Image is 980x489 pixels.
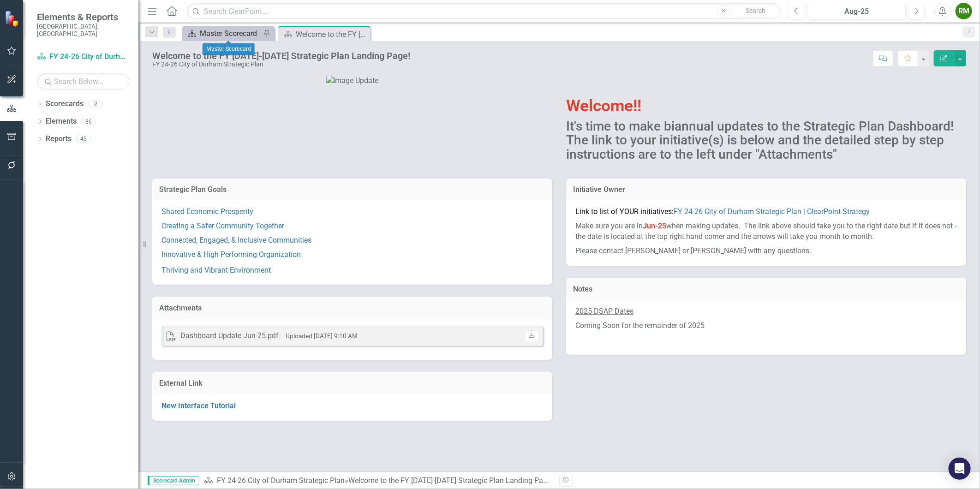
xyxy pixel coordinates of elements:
[575,244,957,256] p: Please contact [PERSON_NAME] or [PERSON_NAME] with any questions.
[159,379,545,388] h3: External Link
[203,43,255,55] div: Master Scorecard
[808,3,906,19] button: Aug-25
[148,476,199,485] span: Scorecard Admin
[161,266,271,274] a: Thriving and Vibrant Environment
[187,3,781,19] input: Search ClearPoint...
[76,135,91,143] div: 45
[161,207,253,216] a: Shared Economic Prosperity
[161,250,301,259] a: Innovative & High Performing Organization
[566,119,966,162] h2: It's time to make biannual updates to the Strategic Plan Dashboard! The link to your initiative(s...
[46,99,84,109] a: Scorecards
[746,7,765,14] span: Search
[152,51,410,61] div: Welcome to the FY [DATE]-[DATE] Strategic Plan Landing Page!
[949,458,971,480] div: Open Intercom Messenger
[159,304,545,312] h3: Attachments
[37,23,129,38] small: [GEOGRAPHIC_DATA], [GEOGRAPHIC_DATA]
[161,401,236,410] a: New Interface Tutorial
[180,331,279,341] div: Dashboard Update Jun-25.pdf
[575,307,633,316] u: 2025 DSAP Dates
[575,219,957,244] p: Make sure you are in when making updates. The link above should take you to the right date but if...
[161,236,311,244] a: Connected, Engaged, & Inclusive Communities
[37,12,129,23] span: Elements & Reports
[573,185,959,194] h3: Initiative Owner
[674,207,870,216] a: FY 24-26 City of Durham Strategic Plan | ClearPoint Strategy
[575,207,870,216] span: Link to list of YOUR initiatives:
[643,221,666,230] strong: Jun-25
[88,100,103,108] div: 2
[185,28,261,39] a: Master Scorecard
[956,3,972,19] button: RM
[566,96,641,115] span: Welcome!!
[348,476,553,485] div: Welcome to the FY [DATE]-[DATE] Strategic Plan Landing Page!
[733,5,779,18] button: Search
[5,11,21,27] img: ClearPoint Strategy
[326,76,379,86] img: Image Update
[81,118,96,125] div: 86
[152,61,410,68] div: FY 24-26 City of Durham Strategic Plan
[811,6,902,17] div: Aug-25
[204,476,552,486] div: »
[286,332,358,340] small: Uploaded [DATE] 9:10 AM
[296,29,368,40] div: Welcome to the FY [DATE]-[DATE] Strategic Plan Landing Page!
[46,134,72,144] a: Reports
[159,185,545,194] h3: Strategic Plan Goals
[46,116,77,127] a: Elements
[200,28,261,39] div: Master Scorecard
[161,221,284,230] a: Creating a Safer Community Together
[573,285,959,293] h3: Notes
[575,319,957,333] p: Coming Soon for the remainder of 2025
[37,52,129,62] a: FY 24-26 City of Durham Strategic Plan
[217,476,345,485] a: FY 24-26 City of Durham Strategic Plan
[37,73,129,89] input: Search Below...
